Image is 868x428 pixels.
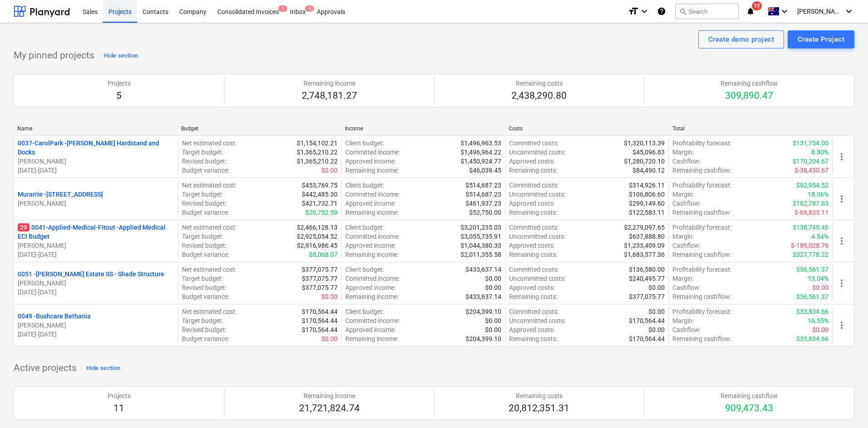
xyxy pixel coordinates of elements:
[509,125,665,132] div: Costs
[672,325,701,334] p: Cashflow :
[278,5,287,12] span: 1
[297,148,338,157] p: $1,365,210.22
[18,223,29,231] span: 29
[672,148,694,157] p: Margin :
[297,223,338,232] p: $2,466,128.13
[672,208,731,217] p: Remaining cashflow :
[672,223,731,232] p: Profitability forecast :
[466,265,501,274] p: $433,637.14
[18,190,103,199] p: Murarrie - [STREET_ADDRESS]
[797,8,843,15] span: [PERSON_NAME]
[509,190,565,199] p: Uncommitted costs :
[672,166,731,175] p: Remaining cashflow :
[345,241,396,250] p: Approved income :
[104,51,138,61] div: Hide section
[836,320,847,331] span: more_vert
[18,279,174,288] p: [PERSON_NAME]
[672,232,694,241] p: Margin :
[469,208,501,217] p: $52,750.00
[345,157,396,166] p: Approved income :
[302,274,338,283] p: $377,075.77
[485,274,501,283] p: $0.00
[721,402,778,415] p: 909,473.43
[793,199,829,208] p: $162,787.63
[461,232,501,241] p: $3,055,735.91
[628,6,639,17] i: format_size
[823,385,868,428] iframe: Chat Widget
[796,307,829,316] p: $33,834.66
[509,402,569,415] p: 20,812,351.31
[108,391,131,400] p: Projects
[466,307,501,316] p: $204,399.10
[639,6,650,17] i: keyboard_arrow_down
[633,148,665,157] p: $45,096.83
[321,334,338,343] p: $0.00
[808,190,829,199] p: 18.06%
[466,190,501,199] p: $514,687.23
[297,139,338,148] p: $1,154,102.21
[509,181,559,190] p: Committed costs :
[509,292,557,301] p: Remaining costs :
[182,283,226,292] p: Revised budget :
[182,292,229,301] p: Budget variance :
[672,157,701,166] p: Cashflow :
[182,166,229,175] p: Budget variance :
[672,139,731,148] p: Profitability forecast :
[461,157,501,166] p: $1,450,924.77
[86,363,120,374] div: Hide section
[297,241,338,250] p: $2,916,986.45
[721,90,778,102] p: 309,890.47
[108,90,131,102] p: 5
[18,190,174,208] div: Murarrie -[STREET_ADDRESS][PERSON_NAME]
[182,181,236,190] p: Net estimated cost :
[14,362,77,375] p: Active projects
[811,232,829,241] p: 4.54%
[182,316,223,325] p: Target budget :
[182,334,229,343] p: Budget variance :
[648,307,665,316] p: $0.00
[182,232,223,241] p: Target budget :
[679,8,687,15] span: search
[302,90,357,102] p: 2,748,181.27
[624,139,665,148] p: $1,320,113.39
[629,190,665,199] p: $106,806.60
[672,199,701,208] p: Cashflow :
[672,292,731,301] p: Remaining cashflow :
[345,166,398,175] p: Remaining income :
[302,181,338,190] p: $453,769.75
[182,148,223,157] p: Target budget :
[345,283,396,292] p: Approved income :
[18,250,174,259] p: [DATE] - [DATE]
[461,148,501,157] p: $1,496,964.22
[672,316,694,325] p: Margin :
[345,232,400,241] p: Committed income :
[345,316,400,325] p: Committed income :
[509,157,554,166] p: Approved costs :
[302,325,338,334] p: $170,564.44
[779,6,790,17] i: keyboard_arrow_down
[18,241,174,250] p: [PERSON_NAME]
[297,157,338,166] p: $1,365,210.22
[182,274,223,283] p: Target budget :
[509,139,559,148] p: Committed costs :
[182,250,229,259] p: Budget variance :
[672,265,731,274] p: Profitability forecast :
[18,312,91,321] p: 0049 - Bushcare Bethania
[796,181,829,190] p: $92,954.52
[509,166,557,175] p: Remaining costs :
[469,166,501,175] p: $46,039.45
[182,223,236,232] p: Net estimated cost :
[466,199,501,208] p: $461,937.23
[629,232,665,241] p: $637,888.80
[672,334,731,343] p: Remaining cashflow :
[791,241,829,250] p: $-189,028.76
[509,148,565,157] p: Uncommitted costs :
[509,391,569,400] p: Remaining costs
[624,241,665,250] p: $1,233,409.09
[14,49,94,62] p: My pinned projects
[836,278,847,289] span: more_vert
[485,283,501,292] p: $0.00
[624,223,665,232] p: $2,279,097.65
[182,157,226,166] p: Revised budget :
[108,79,131,88] p: Projects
